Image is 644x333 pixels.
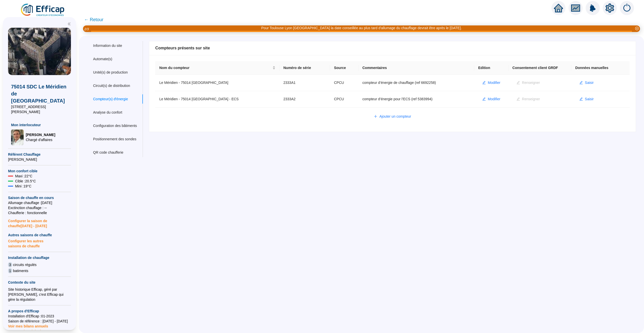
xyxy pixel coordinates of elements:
div: Information du site [93,43,122,48]
div: QR code chaufferie [93,150,123,155]
td: Le Méridien - 75014 [GEOGRAPHIC_DATA] - ECS [155,91,279,108]
span: [PERSON_NAME] [26,132,55,137]
span: double-left [67,22,71,26]
img: alerts [586,1,600,15]
span: Installation d'Efficap : 01-2023 [8,314,71,319]
th: Commentaires [358,61,474,75]
div: Configuration des bâtiments [93,123,137,128]
span: Référent Chauffage [8,152,71,157]
button: Ajouter un compteur [370,113,415,121]
button: Renseigner [512,79,544,87]
span: Voir mes bilans annuels [8,321,48,328]
td: CPCU [330,91,358,108]
span: circuits régulés [13,262,36,267]
span: Modifier [488,80,500,85]
button: Modifier [478,95,504,103]
th: Données manuelles [571,61,630,75]
span: home [554,4,563,13]
span: Mini : 19 °C [15,184,31,189]
div: Positionnement des sondes [93,137,136,142]
span: Saison de chauffe en cours [8,195,71,200]
span: Mon confort cible [8,169,71,174]
span: [STREET_ADDRESS][PERSON_NAME] [11,104,68,114]
div: Site historique Efficap, géré par [PERSON_NAME], c'est Efficap qui gère la régulation [8,287,71,302]
span: Chargé d'affaires [26,137,55,142]
button: Saisir [575,95,598,103]
span: setting [605,4,614,13]
i: 2 / 3 [84,27,89,31]
button: Saisir [575,79,598,87]
span: 75014 SDC Le Méridien de [GEOGRAPHIC_DATA] [11,83,68,104]
span: edit [482,97,486,101]
th: Source [330,61,358,75]
span: Autres saisons de chauffe [8,232,71,238]
span: Modifier [488,96,500,102]
span: Configurer les autres saisons de chauffe [8,238,71,249]
img: Chargé d'affaires [11,129,24,146]
span: Allumage chauffage : [DATE] [8,200,71,205]
th: Numéro de série [279,61,330,75]
td: compteur d’énergie pour l’ECS (ref 5383994) [358,91,474,108]
span: edit [579,97,583,101]
td: compteur d’énergie de chauffage (ref 6692258) [358,75,474,91]
span: Saisir [585,80,594,85]
span: plus [374,115,377,118]
span: Ajouter un compteur [379,114,411,119]
span: [PERSON_NAME] [8,157,71,162]
th: Edition [474,61,508,75]
div: Unité(s) de production [93,70,128,75]
span: Installation de chauffage [8,255,71,260]
span: Mon interlocuteur [11,122,68,127]
span: edit [579,81,583,84]
span: 3 [8,262,12,267]
div: Compteurs présents sur site [155,45,630,51]
span: 1 [8,268,12,273]
span: A propos d'Efficap [8,309,71,314]
span: ← Retour [84,16,103,23]
div: Compteur(s) d'énergie [93,96,128,102]
td: 2333A1 [279,75,330,91]
span: Exctinction chauffage : -- [8,205,71,210]
th: Consentement client GRDF [508,61,571,75]
span: Saisir [585,96,594,102]
span: batiments [13,268,28,273]
td: CPCU [330,75,358,91]
div: Pour Toulouse Lyon [GEOGRAPHIC_DATA] la date conseillée au plus tard d'allumage du chauffage devr... [261,25,462,31]
span: Contexte du site [8,280,71,285]
span: Cible : 20.5 °C [15,179,36,184]
button: Modifier [478,79,504,87]
div: Automate(s) [93,56,112,62]
span: Chaufferie : fonctionnelle [8,210,71,215]
span: Maxi : 22 °C [15,174,32,179]
th: Nom du compteur [155,61,279,75]
div: Circuit(s) de distribution [93,83,130,88]
span: edit [482,81,486,84]
td: Le Méridien - 75014 [GEOGRAPHIC_DATA] [155,75,279,91]
span: fund [571,4,580,13]
span: close-circle [635,27,639,30]
img: alerts [620,1,634,15]
span: Saison de référence : [DATE] - [DATE] [8,319,71,324]
td: 2333A2 [279,91,330,108]
span: Configurer la saison de chauffe [DATE] - [DATE] [8,215,71,228]
div: Analyse du confort [93,110,122,115]
img: efficap energie logo [20,3,66,17]
span: Nom du compteur [159,65,271,71]
button: Renseigner [512,95,544,103]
